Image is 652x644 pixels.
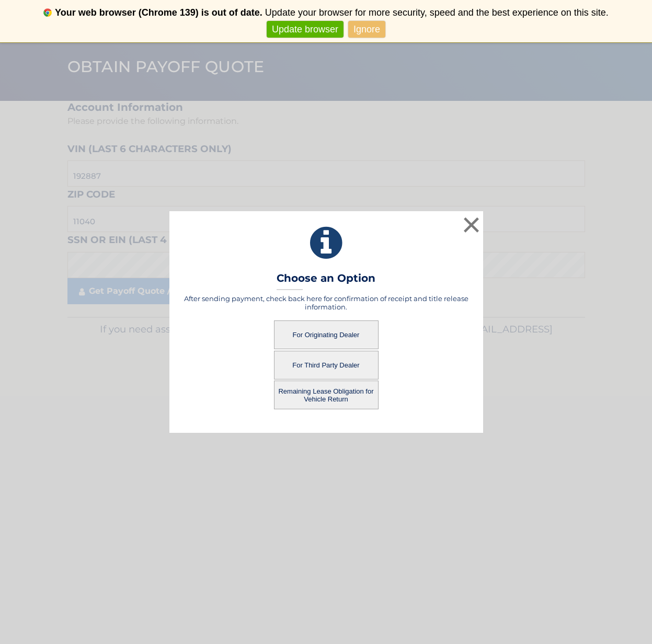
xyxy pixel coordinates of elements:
[265,7,609,18] span: Update your browser for more security, speed and the best experience on this site.
[274,320,379,349] button: For Originating Dealer
[461,214,482,235] button: ×
[348,21,385,38] a: Ignore
[267,21,344,38] a: Update browser
[277,272,375,290] h3: Choose an Option
[55,7,262,18] b: Your web browser (Chrome 139) is out of date.
[274,381,379,409] button: Remaining Lease Obligation for Vehicle Return
[182,294,470,311] h5: After sending payment, check back here for confirmation of receipt and title release information.
[274,351,379,379] button: For Third Party Dealer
